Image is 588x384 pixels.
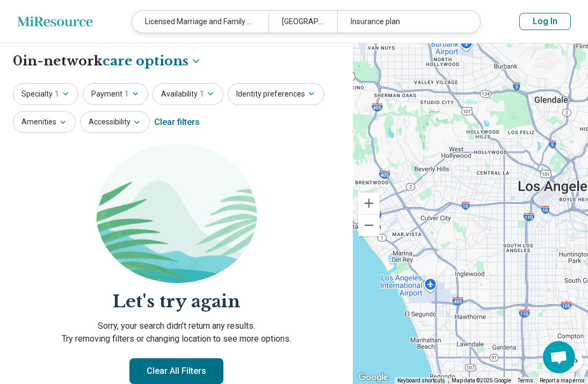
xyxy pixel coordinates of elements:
h1: 0 in-network [13,52,201,70]
button: Log In [519,13,571,30]
button: Zoom out [358,215,380,236]
span: 1 [200,88,204,100]
div: [GEOGRAPHIC_DATA] [268,11,337,33]
a: Report a map error [540,378,585,383]
div: Insurance plan [337,11,474,33]
p: Sorry, your search didn’t return any results. Try removing filters or changing location to see mo... [13,320,340,345]
button: Clear All Filters [129,358,223,384]
h2: Let's try again [13,290,340,314]
a: Terms (opens in new tab) [518,378,533,383]
span: 1 [125,88,129,100]
button: Amenities [13,111,76,133]
button: Identity preferences [228,83,324,105]
button: Payment1 [83,83,148,105]
div: Licensed Marriage and Family Therapist (LMFT) [132,11,268,33]
button: Availability1 [153,83,223,105]
div: Clear filters [154,109,200,135]
span: 1 [55,88,59,100]
div: Open chat [543,341,575,373]
span: care options [103,52,188,70]
button: Zoom in [358,193,380,214]
button: Care options [103,52,201,70]
button: Accessibility [80,111,150,133]
span: Map data ©2025 Google [452,378,511,383]
button: Specialty1 [13,83,78,105]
